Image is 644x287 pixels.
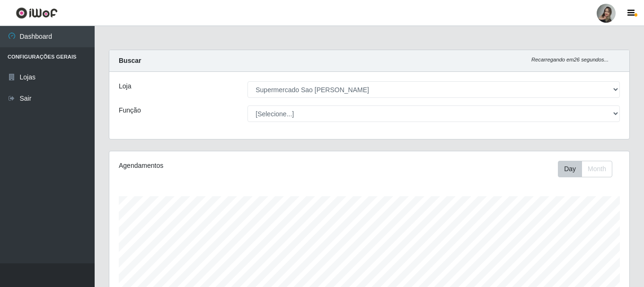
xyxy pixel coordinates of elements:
div: Toolbar with button groups [558,161,620,177]
button: Day [558,161,582,177]
i: Recarregando em 26 segundos... [531,57,609,62]
button: Month [582,161,612,177]
div: Agendamentos [119,161,319,171]
label: Loja [119,81,131,91]
img: CoreUI Logo [16,7,58,19]
div: First group [558,161,612,177]
strong: Buscar [119,57,141,64]
label: Função [119,105,141,115]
